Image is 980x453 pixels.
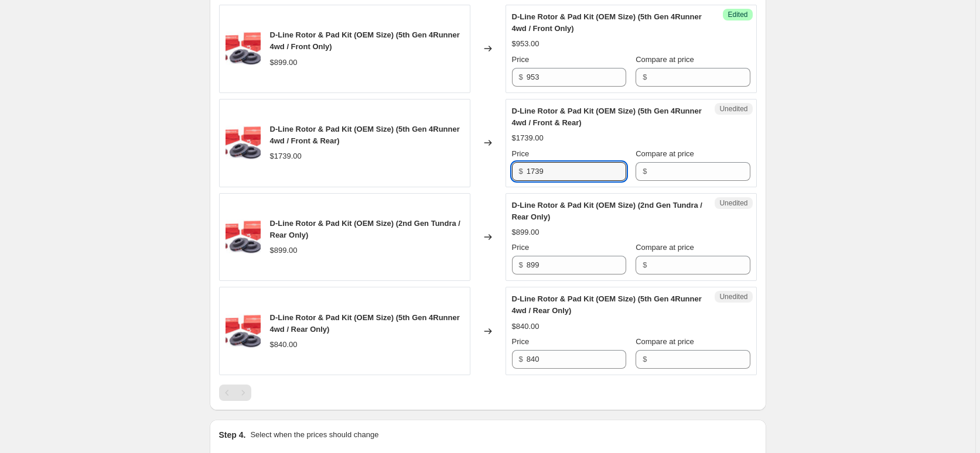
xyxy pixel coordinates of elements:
span: $ [519,260,523,269]
div: $840.00 [512,321,539,332]
img: D-Line-Rotor-Pad-Kit-Sm_80x.jpg [226,125,261,160]
span: Unedited [719,292,747,301]
span: Edited [728,10,747,19]
div: $1739.00 [512,132,544,144]
span: Unedited [719,104,747,114]
span: Compare at price [636,243,694,252]
span: D-Line Rotor & Pad Kit (OEM Size) (5th Gen 4Runner 4wd / Rear Only) [270,313,460,334]
span: Compare at price [636,337,694,346]
span: $ [519,73,523,81]
span: D-Line Rotor & Pad Kit (OEM Size) (2nd Gen Tundra / Rear Only) [512,201,702,221]
span: D-Line Rotor & Pad Kit (OEM Size) (5th Gen 4Runner 4wd / Rear Only) [512,294,702,315]
span: Price [512,55,530,64]
span: $ [519,355,523,363]
span: $ [643,167,647,176]
span: Price [512,337,530,346]
span: $ [643,260,647,269]
span: D-Line Rotor & Pad Kit (OEM Size) (2nd Gen Tundra / Rear Only) [270,219,460,239]
div: $1739.00 [270,150,302,162]
span: Unedited [719,198,747,208]
span: D-Line Rotor & Pad Kit (OEM Size) (5th Gen 4Runner 4wd / Front Only) [270,30,460,51]
h2: Step 4. [219,429,246,441]
span: D-Line Rotor & Pad Kit (OEM Size) (5th Gen 4Runner 4wd / Front Only) [512,12,702,33]
img: D-Line-Rotor-Pad-Kit-Sm_80x.jpg [226,31,261,66]
div: $899.00 [270,57,298,68]
span: $ [519,167,523,176]
span: $ [643,355,647,363]
span: Compare at price [636,55,694,64]
div: $899.00 [512,227,539,238]
p: Select when the prices should change [250,429,378,441]
span: Price [512,243,530,252]
span: D-Line Rotor & Pad Kit (OEM Size) (5th Gen 4Runner 4wd / Front & Rear) [270,125,460,145]
span: $ [643,73,647,81]
span: Price [512,149,530,158]
img: D-Line-Rotor-Pad-Kit-Sm_80x.jpg [226,314,261,349]
div: $899.00 [270,245,298,256]
nav: Pagination [219,385,251,401]
div: $840.00 [270,339,298,351]
img: D-Line-Rotor-Pad-Kit-Sm_80x.jpg [226,219,261,255]
span: Compare at price [636,149,694,158]
div: $953.00 [512,38,539,50]
span: D-Line Rotor & Pad Kit (OEM Size) (5th Gen 4Runner 4wd / Front & Rear) [512,107,702,127]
